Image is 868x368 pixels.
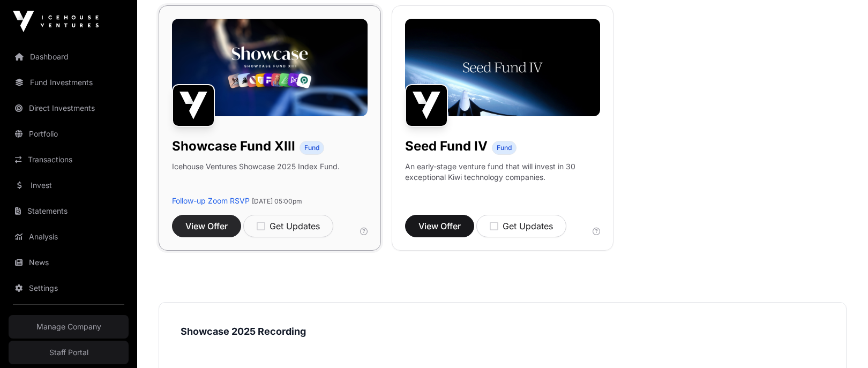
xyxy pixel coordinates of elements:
button: Get Updates [476,215,566,237]
a: Transactions [9,148,129,171]
iframe: Chat Widget [814,317,868,368]
img: Showcase-Fund-Banner-1.jpg [172,19,368,116]
a: Settings [9,276,129,300]
a: Fund Investments [9,71,129,94]
a: News [9,251,129,274]
a: Staff Portal [9,341,129,364]
img: Showcase Fund XIII [172,84,215,127]
h1: Showcase Fund XIII [172,138,295,155]
img: Icehouse Ventures Logo [13,11,99,32]
a: Dashboard [9,45,129,69]
a: Statements [9,199,129,223]
a: Portfolio [9,122,129,146]
p: An early-stage venture fund that will invest in 30 exceptional Kiwi technology companies. [405,161,601,183]
strong: Showcase 2025 Recording [181,326,306,337]
a: Follow-up Zoom RSVP [172,196,250,205]
span: [DATE] 05:00pm [252,197,302,205]
h1: Seed Fund IV [405,138,488,155]
button: View Offer [172,215,241,237]
img: Seed Fund IV [405,84,448,127]
a: Direct Investments [9,96,129,120]
span: Fund [497,144,512,152]
img: Seed-Fund-4_Banner.jpg [405,19,601,116]
a: Analysis [9,225,129,249]
span: Fund [304,144,319,152]
a: Invest [9,174,129,197]
span: View Offer [185,220,228,232]
a: Manage Company [9,315,129,339]
div: Get Updates [257,220,320,232]
div: Get Updates [490,220,553,232]
button: Get Updates [243,215,333,237]
button: View Offer [405,215,474,237]
p: Icehouse Ventures Showcase 2025 Index Fund. [172,161,340,172]
span: View Offer [418,220,461,232]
